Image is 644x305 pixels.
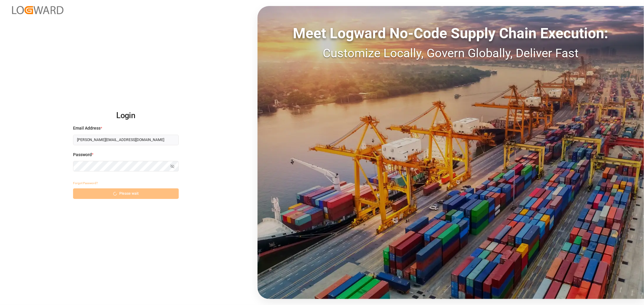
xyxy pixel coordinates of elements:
span: Password [73,152,92,158]
div: Meet Logward No-Code Supply Chain Execution: [258,23,644,44]
div: Customize Locally, Govern Globally, Deliver Fast [258,44,644,62]
img: Logward_new_orange.png [12,6,63,14]
h2: Login [73,106,179,125]
span: Email Address [73,125,101,131]
input: Enter your email [73,135,179,145]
